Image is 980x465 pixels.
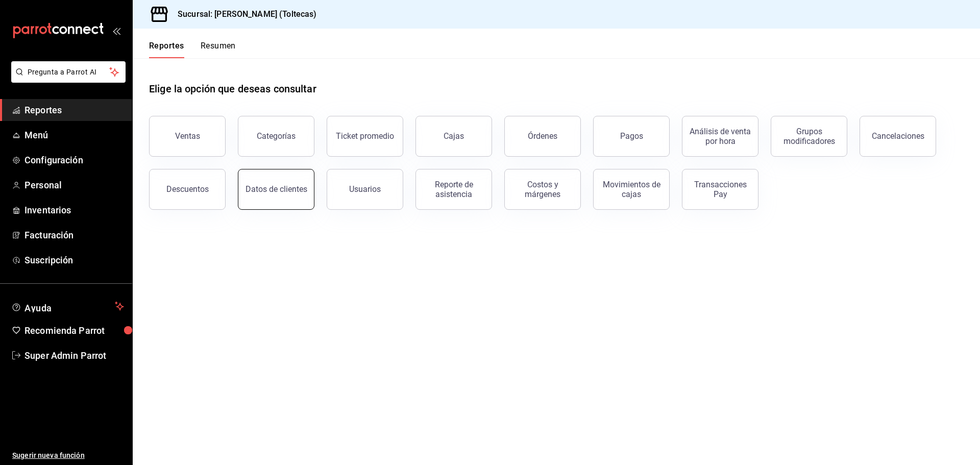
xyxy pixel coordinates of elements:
[620,131,643,141] div: Pagos
[504,169,581,210] button: Costos y márgenes
[24,228,124,242] span: Facturación
[682,116,758,157] button: Análisis de venta por hora
[422,180,485,199] div: Reporte de asistencia
[24,324,124,337] span: Recomienda Parrot
[689,127,752,146] div: Análisis de venta por hora
[24,153,124,167] span: Configuración
[149,81,316,96] h1: Elige la opción que deseas consultar
[689,180,752,199] div: Transacciones Pay
[511,180,574,199] div: Costos y márgenes
[7,74,126,85] a: Pregunta a Parrot AI
[166,184,209,194] div: Descuentos
[349,184,381,194] div: Usuarios
[528,131,557,141] div: Órdenes
[504,116,581,157] button: Órdenes
[327,169,403,210] button: Usuarios
[24,178,124,192] span: Personal
[201,41,236,58] button: Resumen
[149,41,184,58] button: Reportes
[28,67,110,78] span: Pregunta a Parrot AI
[327,116,403,157] button: Ticket promedio
[238,116,314,157] button: Categorías
[415,169,492,210] button: Reporte de asistencia
[149,41,236,58] div: navigation tabs
[246,184,307,194] div: Datos de clientes
[24,349,124,362] span: Super Admin Parrot
[257,131,296,141] div: Categorías
[175,131,200,141] div: Ventas
[24,203,124,217] span: Inventarios
[169,8,316,20] h3: Sucursal: [PERSON_NAME] (Toltecas)
[600,180,663,199] div: Movimientos de cajas
[682,169,758,210] button: Transacciones Pay
[149,169,226,210] button: Descuentos
[24,103,124,117] span: Reportes
[415,116,492,157] a: Cajas
[872,131,924,141] div: Cancelaciones
[238,169,314,210] button: Datos de clientes
[149,116,226,157] button: Ventas
[777,127,841,146] div: Grupos modificadores
[24,253,124,267] span: Suscripción
[593,116,670,157] button: Pagos
[444,130,464,142] div: Cajas
[24,300,111,312] span: Ayuda
[112,27,120,35] button: open_drawer_menu
[336,131,394,141] div: Ticket promedio
[593,169,670,210] button: Movimientos de cajas
[11,61,126,83] button: Pregunta a Parrot AI
[12,450,124,461] span: Sugerir nueva función
[771,116,847,157] button: Grupos modificadores
[860,116,936,157] button: Cancelaciones
[24,128,124,142] span: Menú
